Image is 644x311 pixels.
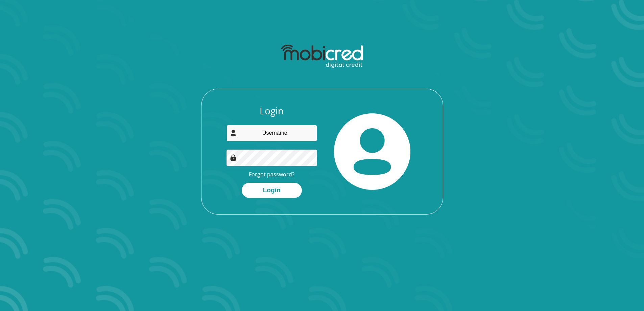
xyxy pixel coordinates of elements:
img: Image [230,154,237,161]
img: mobicred logo [281,45,363,68]
img: user-icon image [230,130,237,136]
button: Login [242,183,302,198]
a: Forgot password? [249,171,294,178]
h3: Login [226,105,317,117]
input: Username [226,125,317,141]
